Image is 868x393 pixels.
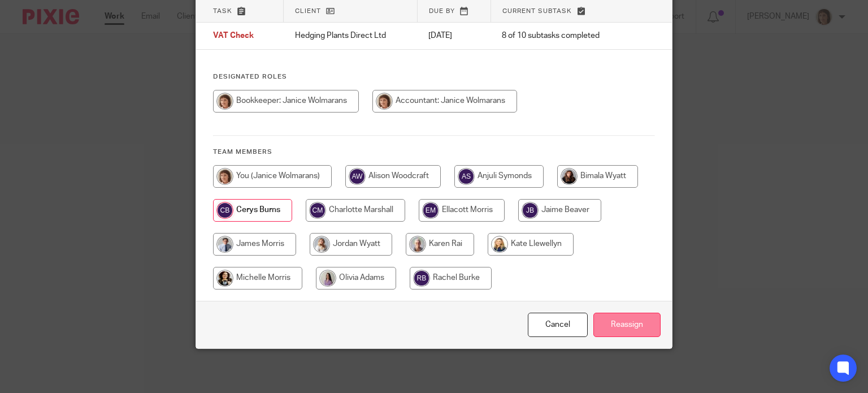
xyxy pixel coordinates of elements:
[528,313,588,337] a: Close this dialog window
[213,32,254,40] span: VAT Check
[213,148,656,157] h4: Team members
[213,8,232,14] span: Task
[295,8,321,14] span: Client
[502,8,572,14] span: Current subtask
[429,8,455,14] span: Due by
[491,23,632,50] td: 8 of 10 subtasks completed
[213,72,656,81] h4: Designated Roles
[428,30,479,41] p: [DATE]
[295,30,406,41] p: Hedging Plants Direct Ltd
[593,313,661,337] input: Reassign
